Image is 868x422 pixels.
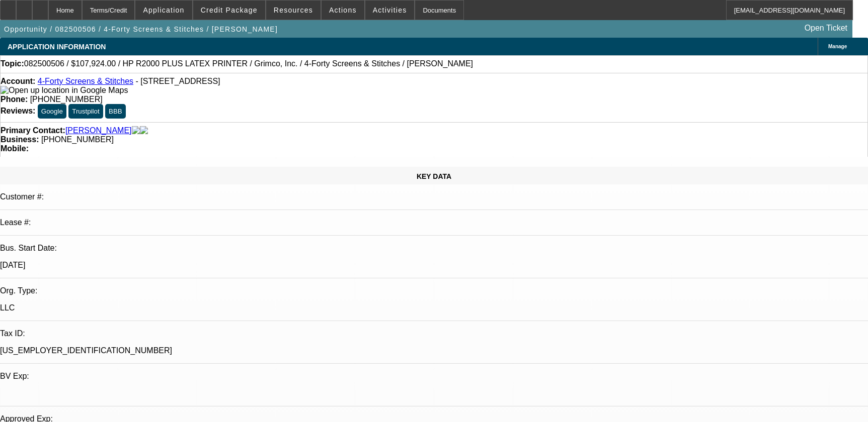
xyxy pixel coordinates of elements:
img: linkedin-icon.png [140,126,148,135]
strong: Topic: [1,59,24,68]
span: [PHONE_NUMBER] [30,95,103,103]
span: KEY DATA [417,172,451,180]
a: Open Ticket [801,20,851,37]
span: Activities [373,6,407,14]
span: APPLICATION INFORMATION [8,43,106,51]
span: Credit Package [201,6,258,14]
button: Actions [322,1,364,20]
strong: Mobile: [1,144,29,153]
a: 4-Forty Screens & Stitches [38,77,133,85]
span: Manage [828,44,847,49]
strong: Phone: [1,95,28,103]
button: Application [135,1,192,20]
a: [PERSON_NAME] [65,126,132,135]
span: Opportunity / 082500506 / 4-Forty Screens & Stitches / [PERSON_NAME] [4,25,278,33]
strong: Account: [1,77,35,85]
span: Application [143,6,184,14]
span: - [STREET_ADDRESS] [136,77,220,85]
button: Google [38,104,66,119]
a: View Google Maps [1,86,128,94]
strong: Primary Contact: [1,126,65,135]
span: Actions [329,6,357,14]
strong: Business: [1,135,39,144]
button: BBB [105,104,126,119]
button: Trustpilot [68,104,103,119]
button: Credit Package [193,1,265,20]
img: facebook-icon.png [132,126,140,135]
span: 082500506 / $107,924.00 / HP R2000 PLUS LATEX PRINTER / Grimco, Inc. / 4-Forty Screens & Stitches... [24,59,473,68]
span: Resources [274,6,313,14]
strong: Reviews: [1,107,35,115]
span: [PHONE_NUMBER] [41,135,114,144]
img: Open up location in Google Maps [1,86,128,95]
button: Resources [266,1,321,20]
button: Activities [365,1,415,20]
